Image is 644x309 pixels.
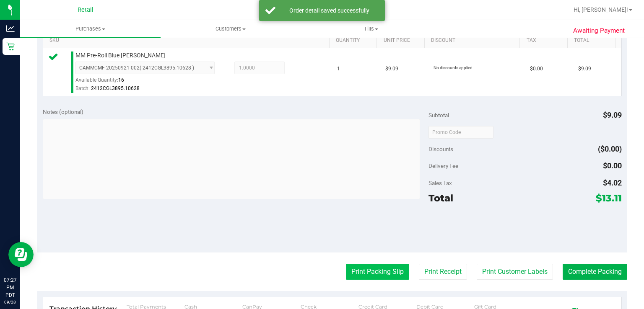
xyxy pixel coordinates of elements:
[6,42,15,51] inline-svg: Retail
[336,37,374,44] a: Quantity
[43,108,83,115] span: Notes (optional)
[574,6,628,13] span: Hi, [PERSON_NAME]!
[384,37,421,44] a: Unit Price
[118,77,124,83] span: 16
[4,276,16,299] p: 07:27 PM PDT
[49,37,326,44] a: SKU
[563,264,627,280] button: Complete Packing
[530,65,543,73] span: $0.00
[434,65,473,70] span: No discounts applied
[428,192,453,204] span: Total
[385,65,398,73] span: $9.09
[20,25,161,33] span: Purchases
[301,20,441,38] a: Tills
[161,25,301,33] span: Customers
[161,20,301,38] a: Customers
[428,180,452,186] span: Sales Tax
[527,37,564,44] a: Tax
[603,111,622,119] span: $9.09
[78,6,93,13] span: Retail
[419,264,467,280] button: Print Receipt
[75,74,222,90] div: Available Quantity:
[301,25,441,33] span: Tills
[578,65,591,73] span: $9.09
[603,178,622,187] span: $4.02
[596,192,622,204] span: $13.11
[91,85,140,91] span: 2412CGL3895.10628
[428,162,458,169] span: Delivery Fee
[75,51,166,59] span: MM Pre-Roll Blue [PERSON_NAME]
[4,299,16,305] p: 09/28
[431,37,517,44] a: Discount
[346,264,409,280] button: Print Packing Slip
[20,20,161,38] a: Purchases
[280,6,379,15] div: Order detail saved successfully
[428,112,449,118] span: Subtotal
[428,126,493,139] input: Promo Code
[598,144,622,153] span: ($0.00)
[603,161,622,170] span: $0.00
[574,37,612,44] a: Total
[477,264,553,280] button: Print Customer Labels
[337,65,340,73] span: 1
[428,142,453,157] span: Discounts
[75,85,90,91] span: Batch:
[6,24,15,33] inline-svg: Analytics
[8,242,34,267] iframe: Resource center
[573,26,625,36] span: Awaiting Payment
